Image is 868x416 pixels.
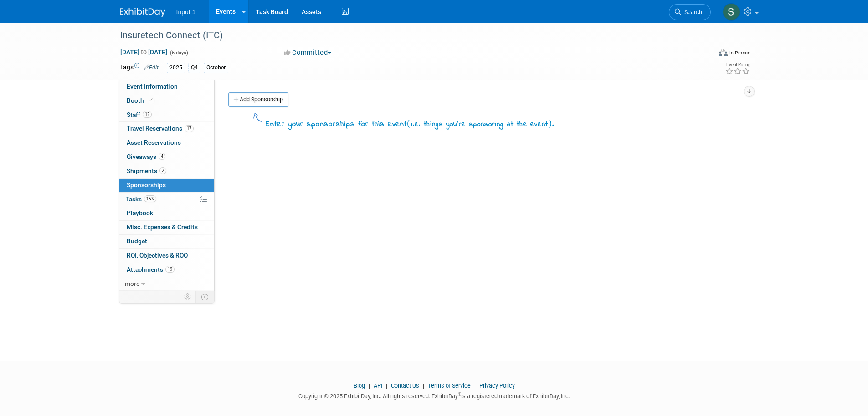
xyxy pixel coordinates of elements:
button: Committed [281,48,335,58]
a: Attachments19 [119,263,214,277]
span: 17 [185,125,194,132]
div: Q4 [188,63,200,73]
span: | [384,382,390,389]
span: Event Information [127,83,178,90]
a: more [119,277,214,291]
span: Attachments [127,266,175,273]
span: Asset Reservations [127,139,181,146]
a: Event Information [119,80,214,94]
a: Tasks16% [119,193,214,206]
span: Budget [127,237,147,245]
span: 12 [143,111,152,118]
span: Shipments [127,167,166,174]
span: ) [548,119,552,128]
a: Add Sponsorship [228,92,288,107]
a: Misc. Expenses & Credits [119,221,214,234]
img: Susan Stout [723,3,740,21]
a: API [374,382,382,389]
span: Giveaways [127,153,165,160]
img: ExhibitDay [120,8,165,17]
a: Staff12 [119,108,214,122]
a: Blog [354,382,365,389]
a: Search [669,4,711,20]
a: Edit [144,64,159,71]
span: to [139,48,148,56]
a: Terms of Service [428,382,471,389]
span: ROI, Objectives & ROO [127,252,188,259]
a: ROI, Objectives & ROO [119,249,214,263]
span: Booth [127,97,154,104]
a: Shipments2 [119,164,214,178]
span: ( [407,119,411,128]
img: Format-Inperson.png [719,49,728,56]
sup: ® [458,392,461,397]
span: Tasks [126,195,156,203]
a: Travel Reservations17 [119,122,214,136]
td: Personalize Event Tab Strip [180,291,196,303]
a: Contact Us [391,382,419,389]
span: | [421,382,426,389]
span: more [125,280,139,287]
a: Sponsorships [119,179,214,192]
div: Enter your sponsorships for this event . [266,118,554,130]
a: Asset Reservations [119,136,214,150]
div: In-Person [729,49,750,56]
span: Travel Reservations [127,125,194,132]
i: Booth reservation complete [148,98,153,103]
div: October [204,63,228,73]
span: 16% [144,195,156,202]
span: | [472,382,478,389]
a: Privacy Policy [479,382,515,389]
span: Sponsorships [127,181,166,189]
span: 2 [159,167,166,174]
span: i.e. things you're sponsoring at the event [411,119,548,129]
a: Giveaways4 [119,150,214,164]
span: [DATE] [DATE] [120,48,168,56]
div: 2025 [167,63,185,73]
span: 4 [159,153,165,160]
td: Tags [120,63,159,73]
span: Staff [127,111,152,118]
span: (5 days) [169,50,188,56]
span: Misc. Expenses & Credits [127,223,198,231]
td: Toggle Event Tabs [195,291,214,303]
span: 19 [165,266,175,273]
span: Input 1 [176,8,196,16]
a: Playbook [119,206,214,220]
a: Booth [119,94,214,108]
a: Budget [119,235,214,248]
div: Event Rating [725,63,750,67]
span: Search [681,9,702,16]
span: | [366,382,372,389]
div: Event Format [657,47,751,61]
div: Insuretech Connect (ITC) [117,27,697,44]
span: Playbook [127,209,153,216]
